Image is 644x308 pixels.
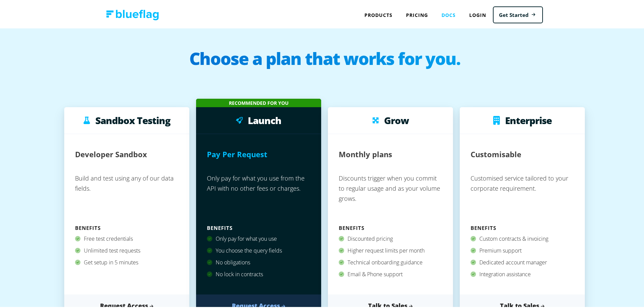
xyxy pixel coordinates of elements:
[435,7,462,21] a: Docs
[75,243,178,255] div: Unlimited test requests
[471,243,574,255] div: Premium support
[462,7,493,21] a: Login to Blue Flag application
[207,232,310,243] div: Only pay for what you use
[7,49,642,76] h1: Choose a plan that works for you.
[207,255,310,267] div: No obligations
[75,255,178,267] div: Get setup in 5 minutes
[505,114,552,124] h3: Enterprise
[75,144,147,162] h2: Developer Sandbox
[471,267,574,279] div: Integration assistance
[339,267,442,279] div: Email & Phone support
[339,169,442,221] p: Discounts trigger when you commit to regular usage and as your volume grows.
[339,243,442,255] div: Higher request limits per month
[207,243,310,255] div: You choose the query fields
[207,169,310,221] p: Only pay for what you use from the API with no other fees or charges.
[248,114,281,124] h3: Launch
[207,144,267,162] h2: Pay Per Request
[471,255,574,267] div: Dedicated account manager
[196,97,321,106] div: Recommended for you
[471,232,574,243] div: Custom contracts & invoicing
[471,144,521,162] h2: Customisable
[339,255,442,267] div: Technical onboarding guidance
[75,232,178,243] div: Free test credentials
[207,267,310,279] div: No lock in contracts
[339,144,392,162] h2: Monthly plans
[358,7,399,21] div: Products
[399,7,435,21] a: Pricing
[95,114,170,124] h3: Sandbox Testing
[384,114,409,124] h3: Grow
[75,169,178,221] p: Build and test using any of our data fields.
[106,8,159,19] img: Blue Flag logo
[471,169,574,221] p: Customised service tailored to your corporate requirement.
[493,5,543,22] a: Get Started
[339,232,442,243] div: Discounted pricing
